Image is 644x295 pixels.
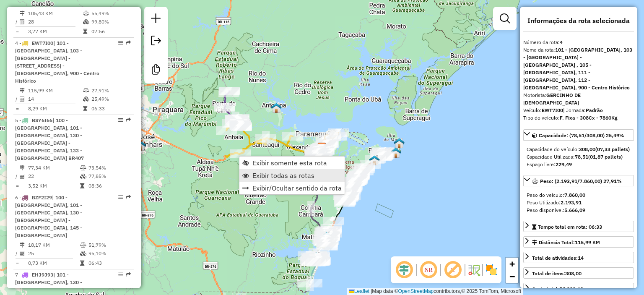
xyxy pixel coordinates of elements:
span: EHJ9J93 [32,272,53,278]
img: Fluxo de ruas [467,263,480,277]
td: 55,49% [91,9,131,18]
td: = [15,259,19,267]
strong: R$ 323,62 [559,286,583,292]
em: Opções [118,272,123,277]
div: Número da rota: [523,39,634,46]
strong: (01,87 pallets) [588,154,623,160]
span: Peso: (2.193,91/7.860,00) 27,91% [540,178,622,184]
a: Total de itens:308,00 [523,267,634,279]
td: 25 [28,249,80,258]
td: 06:43 [88,259,130,267]
td: 73,54% [88,164,130,172]
div: Peso disponível: [527,206,631,214]
strong: 7.860,00 [564,192,585,198]
img: ILHA DO MEL I [390,147,401,158]
td: = [15,27,19,36]
a: OpenStreetMap [398,288,434,294]
span: Capacidade: (78,51/308,00) 25,49% [539,132,624,138]
a: Peso: (2.193,91/7.860,00) 27,91% [523,175,634,186]
span: BZF2I29 [32,194,52,201]
div: Custo total: [532,285,583,293]
i: Tempo total em rota [80,183,84,188]
i: Distância Total [20,243,25,248]
div: Capacidade Utilizada: [527,153,631,161]
img: MATINHOS [321,231,332,242]
strong: 308,00 [565,270,582,277]
li: Exibir somente esta rota [239,157,345,169]
td: 0,73 KM [28,259,80,267]
td: 77,34 KM [28,164,80,172]
a: Total de atividades:14 [523,252,634,263]
a: Distância Total:115,99 KM [523,236,634,248]
h4: Informações da rota selecionada [523,17,634,25]
i: Tempo total em rota [83,106,87,111]
span: EWT7I00 [32,40,53,46]
div: Motorista: [523,91,634,107]
td: 22 [28,172,80,180]
i: Tempo total em rota [80,261,84,266]
span: | 100 - [GEOGRAPHIC_DATA], 101 - [GEOGRAPHIC_DATA], 130 - [GEOGRAPHIC_DATA] - [GEOGRAPHIC_DATA], ... [15,117,84,161]
img: ANTONINA [271,102,282,113]
strong: GERCINHO DE [DEMOGRAPHIC_DATA] [523,92,581,106]
td: / [15,249,19,258]
strong: 308,00 [579,146,595,152]
span: | [371,288,372,294]
td: 18,17 KM [28,241,80,249]
span: Ocultar NR [418,260,439,280]
a: Leaflet [349,288,369,294]
div: Veículo: [523,107,634,114]
em: Rota exportada [126,195,131,200]
i: Total de Atividades [20,19,25,24]
i: Total de Atividades [20,251,25,256]
td: 3,77 KM [28,27,83,36]
td: / [15,172,19,180]
img: GUARATUBA [311,252,322,263]
a: Exibir filtros [496,10,513,27]
div: Espaço livre: [527,161,631,168]
td: 77,85% [88,172,130,180]
a: Criar modelo [148,61,164,80]
img: PONTAL DO PARANÁ [369,155,380,166]
span: 6 - [15,194,82,238]
span: Tempo total em rota: 06:33 [538,224,602,230]
div: Capacidade: (78,51/308,00) 25,49% [523,142,634,172]
td: 105,43 KM [28,9,83,18]
i: Total de Atividades [20,174,25,179]
i: Distância Total [20,11,25,16]
i: % de utilização da cubagem [80,251,86,256]
div: Peso: (2.193,91/7.860,00) 27,91% [523,188,634,217]
td: 8,29 KM [28,104,83,113]
em: Opções [118,195,123,200]
div: Map data © contributors,© 2025 TomTom, Microsoft [347,288,523,295]
td: 25,49% [91,95,131,103]
td: 115,99 KM [28,86,83,95]
div: Total de itens: [532,270,582,277]
span: | 100 - [GEOGRAPHIC_DATA], 101 - [GEOGRAPHIC_DATA], 130 - [GEOGRAPHIC_DATA] - [GEOGRAPHIC_DATA], ... [15,194,82,238]
div: Distância Total: [532,239,600,246]
i: % de utilização do peso [80,243,86,248]
a: Custo total:R$ 323,62 [523,283,634,294]
div: Nome da rota: [523,46,634,91]
strong: EWT7I00 [542,107,563,113]
a: Zoom in [506,258,518,270]
span: Exibir somente esta rota [252,159,327,166]
i: % de utilização da cubagem [83,97,89,102]
span: Exibir rótulo [443,260,463,280]
td: 99,80% [91,18,131,26]
div: Peso Utilizado: [527,199,631,206]
td: 27,91% [91,86,131,95]
td: 06:33 [91,104,131,113]
strong: 78,51 [575,154,588,160]
strong: 2.193,91 [561,199,582,206]
i: % de utilização da cubagem [80,174,86,179]
em: Opções [118,40,123,45]
a: Tempo total em rota: 06:33 [523,221,634,232]
td: = [15,104,19,113]
span: | Jornada: [563,107,603,113]
i: Tempo total em rota [83,29,87,34]
div: Capacidade do veículo: [527,146,631,153]
a: Capacidade: (78,51/308,00) 25,49% [523,129,634,141]
em: Rota exportada [126,272,131,277]
img: ILHA DO MEL II [394,138,405,149]
span: 4 - [15,40,99,84]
